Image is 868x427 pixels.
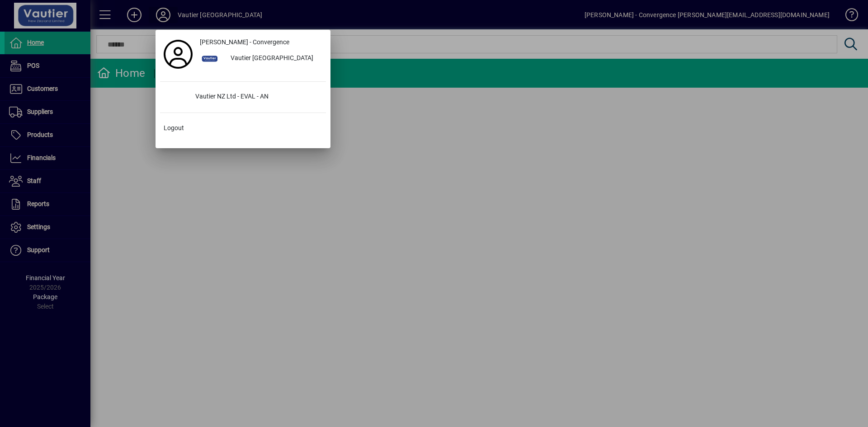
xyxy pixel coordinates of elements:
[160,89,326,105] button: Vautier NZ Ltd - EVAL - AN
[160,120,326,136] button: Logout
[200,38,289,47] span: [PERSON_NAME] - Convergence
[164,123,184,133] span: Logout
[196,34,326,51] a: [PERSON_NAME] - Convergence
[196,51,326,67] button: Vautier [GEOGRAPHIC_DATA]
[160,46,196,62] a: Profile
[188,89,326,105] div: Vautier NZ Ltd - EVAL - AN
[223,51,326,67] div: Vautier [GEOGRAPHIC_DATA]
